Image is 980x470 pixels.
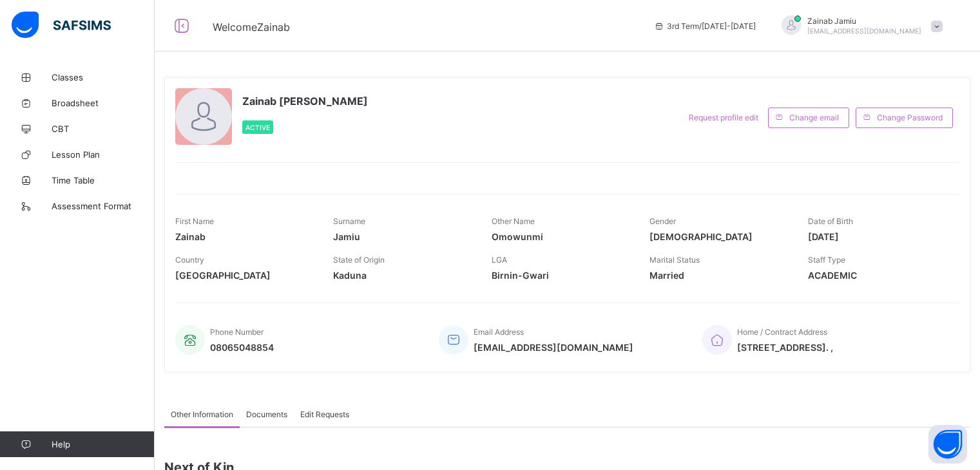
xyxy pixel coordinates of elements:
span: Time Table [52,175,155,185]
span: Request profile edit [689,113,758,122]
span: 08065048854 [210,342,274,353]
span: Classes [52,72,155,82]
span: Email Address [474,327,524,337]
span: Zainab Jamiu [807,16,921,26]
div: ZainabJamiu [769,15,949,37]
span: session/term information [654,21,756,31]
img: safsims [12,12,111,39]
span: Home / Contract Address [737,327,827,337]
span: Jamiu [333,231,472,242]
span: Married [649,270,788,281]
span: Country [175,255,204,265]
span: Documents [246,409,287,419]
span: Change email [789,113,839,122]
span: Staff Type [808,255,845,265]
span: Welcome Zainab [213,21,290,33]
span: Date of Birth [808,216,853,226]
span: [DEMOGRAPHIC_DATA] [649,231,788,242]
span: Surname [333,216,365,226]
span: Kaduna [333,270,472,281]
span: Edit Requests [300,409,349,419]
span: Other Information [171,409,233,419]
span: First Name [175,216,214,226]
button: Open asap [928,425,967,464]
span: Gender [649,216,676,226]
span: Active [245,124,270,131]
span: Phone Number [210,327,264,337]
span: [EMAIL_ADDRESS][DOMAIN_NAME] [807,27,921,35]
span: Marital Status [649,255,700,265]
span: LGA [492,255,507,265]
span: Omowunmi [492,231,630,242]
span: Change Password [877,113,943,122]
span: Birnin-Gwari [492,270,630,281]
span: [DATE] [808,231,946,242]
span: ACADEMIC [808,270,946,281]
span: Broadsheet [52,98,155,108]
span: [STREET_ADDRESS]. , [737,342,833,353]
span: Other Name [492,216,535,226]
span: Lesson Plan [52,149,155,160]
span: Assessment Format [52,201,155,211]
span: CBT [52,124,155,134]
span: [GEOGRAPHIC_DATA] [175,270,314,281]
span: Zainab [175,231,314,242]
span: Zainab [PERSON_NAME] [242,95,368,108]
span: [EMAIL_ADDRESS][DOMAIN_NAME] [474,342,633,353]
span: State of Origin [333,255,385,265]
span: Help [52,439,154,449]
